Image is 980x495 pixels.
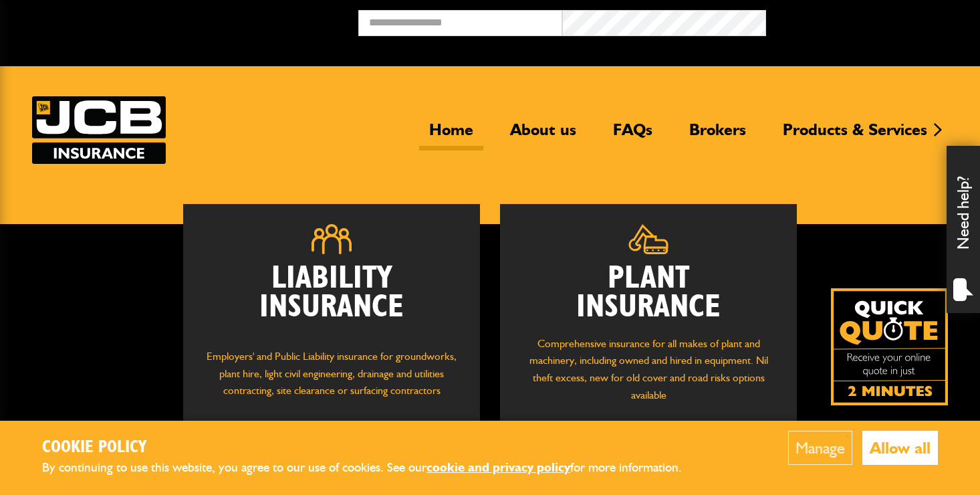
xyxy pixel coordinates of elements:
[831,288,948,405] img: Quick Quote
[788,431,852,465] button: Manage
[419,120,483,151] a: Home
[42,458,704,478] p: By continuing to use this website, you agree to our use of cookies. See our for more information.
[862,431,938,465] button: Allow all
[520,335,777,403] p: Comprehensive insurance for all makes of plant and machinery, including owned and hired in equipm...
[426,460,570,475] a: cookie and privacy policy
[500,120,586,151] a: About us
[773,120,937,151] a: Products & Services
[203,348,460,412] p: Employers' and Public Liability insurance for groundworks, plant hire, light civil engineering, d...
[32,96,166,164] a: JCB Insurance Services
[679,120,756,151] a: Brokers
[831,288,948,405] a: Get your insurance quote isn just 2-minutes
[766,10,970,31] button: Broker Login
[42,437,704,458] h2: Cookie Policy
[947,146,980,313] div: Need help?
[203,264,460,335] h2: Liability Insurance
[32,96,166,164] img: JCB Insurance Services logo
[603,120,662,151] a: FAQs
[520,264,777,322] h2: Plant Insurance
